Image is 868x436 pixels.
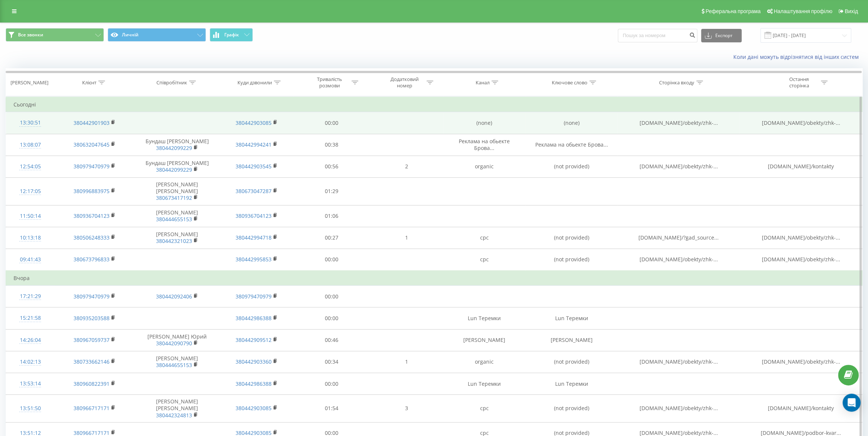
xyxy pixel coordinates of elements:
a: 380979470979 [236,293,272,300]
span: Все звонки [18,32,43,38]
td: [PERSON_NAME] [526,329,617,351]
td: [DOMAIN_NAME]/kontakty [740,156,862,177]
div: Тривалість розмови [309,76,350,89]
td: 00:00 [293,373,370,395]
span: Реферальна програма [706,8,761,14]
div: Остання сторінка [779,76,819,89]
a: 380442903360 [236,358,272,365]
a: 380936704123 [74,212,110,219]
td: (not provided) [526,351,617,373]
div: Клієнт [82,79,96,86]
a: 380442986388 [236,380,272,387]
div: Сторінка входу [659,79,694,86]
td: cpc [443,249,526,271]
div: Канал [476,79,490,86]
div: 13:53:14 [14,376,47,391]
td: 00:00 [293,249,370,271]
div: Співробітник [156,79,187,86]
a: 380442099229 [156,144,192,151]
td: (none) [526,112,617,134]
span: Реклама на обьекте Брова... [459,138,510,151]
td: (not provided) [526,156,617,177]
div: 15:21:58 [14,311,47,325]
a: 380960822391 [74,380,110,387]
td: (not provided) [526,249,617,271]
span: [DOMAIN_NAME]/obekty/zhk-... [761,256,840,263]
span: [DOMAIN_NAME]/obekty/zhk-... [639,358,718,365]
td: [PERSON_NAME] Юрий [134,329,220,351]
a: 380935203588 [74,315,110,322]
td: organic [443,351,526,373]
a: 380442909512 [236,336,272,343]
td: 01:29 [293,177,370,205]
div: 13:51:50 [14,401,47,416]
td: 00:38 [293,134,370,156]
td: [PERSON_NAME] [134,351,220,373]
a: 380442994718 [236,234,272,241]
td: Вчора [6,271,862,286]
td: [PERSON_NAME] [PERSON_NAME] [134,395,220,423]
span: [DOMAIN_NAME]/obekty/zhk-... [639,256,718,263]
div: Додатковий номер [384,76,425,89]
td: [PERSON_NAME] [PERSON_NAME] [134,177,220,205]
span: Вихід [845,8,858,14]
td: 1 [370,227,443,249]
div: 13:30:51 [14,115,47,130]
a: 380632047645 [74,141,110,148]
a: 380442321023 [156,237,192,244]
td: cpc [443,227,526,249]
span: [DOMAIN_NAME]/?gad_source... [638,234,719,241]
td: Lun Теремки [526,307,617,329]
a: 380673417192 [156,194,192,201]
div: 11:50:14 [14,209,47,223]
td: 00:46 [293,329,370,351]
button: Графік [210,28,253,42]
a: 380442099229 [156,166,192,173]
div: Open Intercom Messenger [842,394,860,412]
td: 00:00 [293,286,370,307]
div: Ключове слово [552,79,587,86]
div: 17:21:29 [14,289,47,304]
td: 00:27 [293,227,370,249]
span: [DOMAIN_NAME]/obekty/zhk-... [761,119,840,126]
span: [DOMAIN_NAME]/obekty/zhk-... [639,163,718,170]
a: 380996883975 [74,187,110,195]
td: 01:54 [293,395,370,423]
a: 380442995853 [236,256,272,263]
td: (not provided) [526,395,617,423]
div: Куди дзвонили [237,79,272,86]
td: [DOMAIN_NAME]/kontakty [740,395,862,423]
a: 380442092406 [156,293,192,300]
td: (not provided) [526,227,617,249]
a: 380442903545 [236,163,272,170]
a: 380442903085 [236,405,272,412]
div: [PERSON_NAME] [11,79,48,86]
span: [DOMAIN_NAME]/obekty/zhk-... [639,119,718,126]
td: 00:00 [293,307,370,329]
a: 380442994241 [236,141,272,148]
td: [PERSON_NAME] [134,227,220,249]
td: Бундаш [PERSON_NAME] [134,156,220,177]
td: (none) [443,112,526,134]
a: 380966717171 [74,405,110,412]
div: 12:17:05 [14,184,47,199]
a: 380442986388 [236,315,272,322]
a: 380733662146 [74,358,110,365]
a: 380673796833 [74,256,110,263]
div: 09:41:43 [14,252,47,267]
a: 380442901903 [74,119,110,126]
span: [DOMAIN_NAME]/obekty/zhk-... [639,405,718,412]
a: 380673047287 [236,187,272,195]
div: 12:54:05 [14,159,47,174]
span: [DOMAIN_NAME]/obekty/zhk-... [761,358,840,365]
a: 380442324813 [156,412,192,419]
td: 2 [370,156,443,177]
span: [DOMAIN_NAME]/obekty/zhk-... [761,234,840,241]
a: 380506248333 [74,234,110,241]
td: 3 [370,395,443,423]
td: Сьогодні [6,97,862,112]
a: Коли дані можуть відрізнятися вiд інших систем [733,53,862,60]
td: Lun Теремки [443,307,526,329]
td: [PERSON_NAME] [134,205,220,227]
td: 00:56 [293,156,370,177]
